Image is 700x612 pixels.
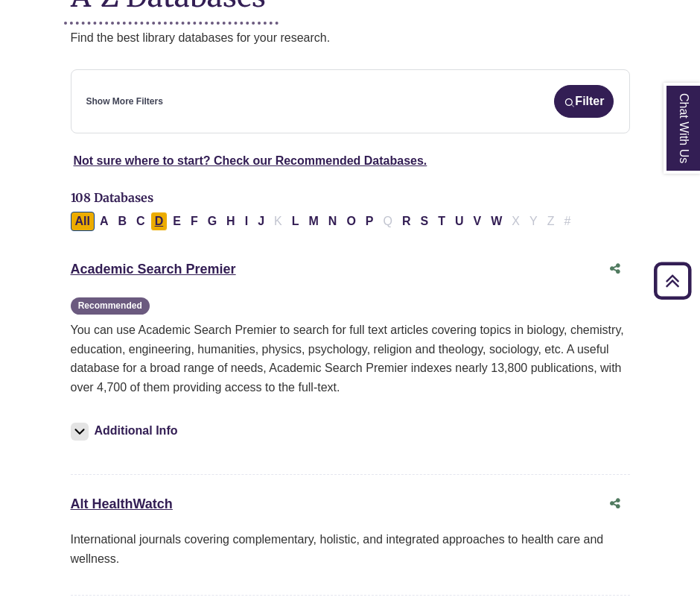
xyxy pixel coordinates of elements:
button: Filter Results E [168,212,185,231]
button: Filter Results L [287,212,304,231]
button: Filter Results A [95,212,113,231]
p: You can use Academic Search Premier to search for full text articles covering topics in biology, ... [71,321,630,397]
p: International journals covering complementary, holistic, and integrated approaches to health care... [71,530,630,568]
div: Alpha-list to filter by first letter of database name [71,215,577,227]
button: Filter Results C [132,212,150,231]
button: Filter Results J [253,212,269,231]
button: Filter Results P [361,212,378,231]
span: Recommended [71,297,150,315]
button: Filter Results O [342,212,360,231]
button: Filter Results H [222,212,240,231]
p: Find the best library databases for your research. [71,28,630,48]
button: Filter Results V [469,212,486,231]
span: 108 Databases [71,190,153,205]
button: Filter Results T [433,212,450,231]
a: Not sure where to start? Check our Recommended Databases. [74,154,427,167]
a: Academic Search Premier [71,262,236,277]
button: Filter Results U [451,212,468,231]
button: Filter Results M [304,212,322,231]
button: Filter Results D [150,212,168,231]
button: Filter Results I [241,212,252,231]
button: Filter Results R [398,212,416,231]
button: Filter Results W [486,212,506,231]
button: Filter Results B [114,212,132,231]
a: Back to Top [649,271,696,291]
a: Show More Filters [86,95,163,109]
button: Additional Info [71,420,182,441]
button: Share this database [600,255,630,283]
button: Filter Results N [324,212,342,231]
button: All [71,212,95,231]
a: Alt HealthWatch [71,496,173,511]
button: Filter Results S [416,212,433,231]
button: Filter [554,85,614,118]
button: Filter Results F [186,212,203,231]
button: Filter Results G [203,212,221,231]
button: Share this database [600,490,630,518]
